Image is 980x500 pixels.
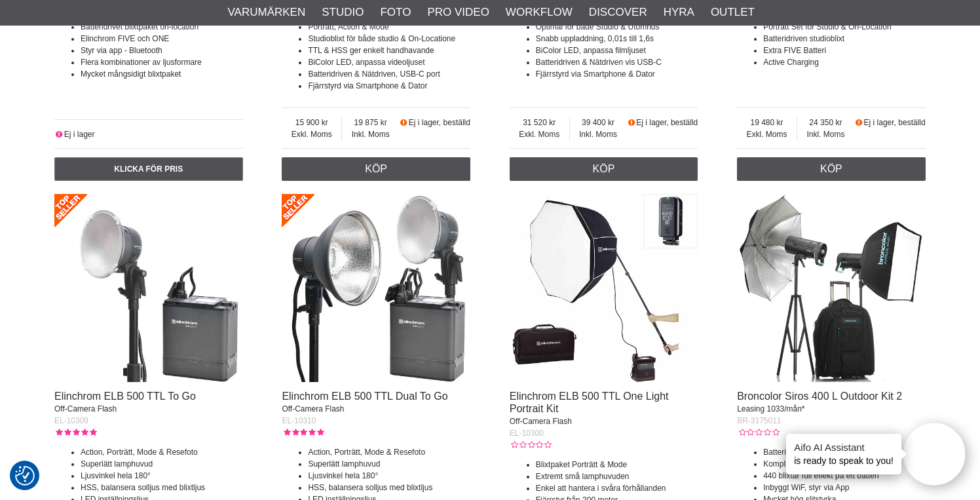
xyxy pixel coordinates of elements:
li: Superlätt lamphuvud [308,458,470,470]
img: Elinchrom ELB 500 TTL One Light Portrait Kit [510,194,698,383]
i: Beställd [626,118,636,127]
span: Off-Camera Flash [54,404,117,413]
a: Köp [282,157,470,181]
img: Elinchrom ELB 500 TTL Dual To Go [282,194,470,383]
li: Elinchrom FIVE och ONE [81,33,243,45]
li: Fjärrstyrd via Smartphone & Dator [308,80,470,92]
button: Samtyckesinställningar [15,464,35,488]
li: HSS, balansera solljus med blixtljus [308,482,470,493]
a: Foto [380,4,411,21]
li: Blixtpaket Porträtt & Mode [536,459,698,471]
li: Extremt små lamphuvuden [536,471,698,482]
span: EL-10310 [282,416,316,425]
img: Elinchrom ELB 500 TTL To Go [54,194,243,383]
a: Köp [510,157,698,181]
span: 24 350 [797,117,854,128]
li: Enkel att hantera i svåra förhållanden [536,482,698,494]
li: Komplett med softbox och stativ [763,458,926,470]
li: Batteridriven & Nätdriven vis USB-C [536,56,698,68]
div: is ready to speak to you! [786,434,901,474]
li: Batteridriven & Nätdriven, USB-C port [308,68,470,80]
span: Leasing 1033/mån* [737,404,804,413]
a: Hyra [664,4,694,21]
li: Action, Porträtt, Mode & Resefoto [308,446,470,458]
span: 19 480 [737,117,797,128]
span: 15 900 [282,117,341,128]
span: Exkl. Moms [510,128,569,140]
span: BR-3175011 [737,416,781,425]
span: Inkl. Moms [797,128,854,140]
img: Broncolor Siros 400 L Outdoor Kit 2 [737,194,926,383]
h4: Aifo AI Assistant [794,440,894,454]
li: BiColor LED, anpassa filmljuset [536,45,698,56]
li: Batteriblixtpaket 2x 400Ws [763,446,926,458]
li: Extra FIVE Batteri [763,45,926,56]
a: Studio [322,4,364,21]
span: 39 400 [570,117,627,128]
li: Batteridriven studioblixt [763,33,926,45]
i: Ej i lager [54,130,64,139]
span: Ej i lager, beställd [864,118,926,127]
li: HSS, balansera solljus med blixtljus [81,482,243,493]
span: Ej i lager [64,130,95,139]
li: Ljusvinkel hela 180° [81,470,243,482]
img: Revisit consent button [15,466,35,486]
div: Kundbetyg: 0 [737,427,779,438]
li: Porträtt Set för Studio & On-Location [763,21,926,33]
span: 31 520 [510,117,569,128]
li: Ljusvinkel hela 180° [308,470,470,482]
li: Flera kombinationer av ljusformare [81,56,243,68]
li: Optimal för både Studio & Utomhus [536,21,698,33]
a: Elinchrom ELB 500 TTL Dual To Go [282,391,447,402]
span: Off-Camera Flash [282,404,344,413]
span: Exkl. Moms [282,128,341,140]
span: Ej i lager, beställd [636,118,698,127]
a: Klicka för pris [54,157,243,181]
a: Discover [589,4,647,21]
li: Styr via app - Bluetooth [81,45,243,56]
div: Kundbetyg: 0 [510,439,552,451]
li: TTL & HSS ger enkelt handhavande [308,45,470,56]
li: Studioblixt för både studio & On-Locatione [308,33,470,45]
a: Workflow [506,4,573,21]
li: Superlätt lamphuvud [81,458,243,470]
li: Snabb uppladdning, 0,01s till 1,6s [536,33,698,45]
li: Batteridrivet blixtpaket on-location [81,21,243,33]
i: Beställd [399,118,409,127]
span: Exkl. Moms [737,128,797,140]
span: Inkl. Moms [570,128,627,140]
a: Varumärken [228,4,306,21]
a: Elinchrom ELB 500 TTL One Light Portrait Kit [510,391,669,414]
div: Kundbetyg: 5.00 [54,427,96,438]
a: Outlet [711,4,755,21]
li: Mycket mångsidigt blixtpaket [81,68,243,80]
li: Porträtt, Action & Mode [308,21,470,33]
li: Active Charging [763,56,926,68]
li: BiColor LED, anpassa videoljuset [308,56,470,68]
a: Broncolor Siros 400 L Outdoor Kit 2 [737,391,902,402]
span: Off-Camera Flash [510,417,572,426]
span: EL-10300 [510,429,544,438]
li: Fjärrstyrd via Smartphone & Dator [536,68,698,80]
span: Ej i lager, beställd [409,118,470,127]
i: Beställd [854,118,864,127]
a: Elinchrom ELB 500 TTL To Go [54,391,196,402]
a: Köp [737,157,926,181]
span: Inkl. Moms [342,128,399,140]
span: EL-10309 [54,416,88,425]
a: Pro Video [427,4,489,21]
div: Kundbetyg: 5.00 [282,427,324,438]
span: 19 875 [342,117,399,128]
li: Inbyggt WiF, styr via App [763,482,926,493]
li: 440 blixtar full effekt på ett batteri [763,470,926,482]
li: Action, Porträtt, Mode & Resefoto [81,446,243,458]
